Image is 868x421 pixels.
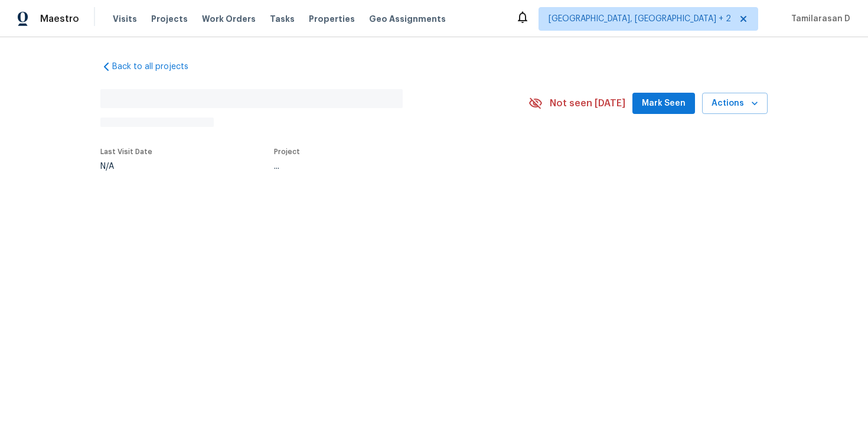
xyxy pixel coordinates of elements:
div: N/A [100,162,152,171]
span: Visits [113,13,137,25]
span: Mark Seen [642,96,686,111]
div: ... [274,162,501,171]
span: [GEOGRAPHIC_DATA], [GEOGRAPHIC_DATA] + 2 [549,13,731,25]
span: Work Orders [202,13,256,25]
span: Tasks [270,15,295,23]
span: Properties [309,13,355,25]
span: Geo Assignments [369,13,446,25]
span: Tamilarasan D [787,13,850,25]
a: Back to all projects [100,61,214,73]
span: Projects [151,13,188,25]
button: Mark Seen [632,93,695,115]
span: Maestro [40,13,79,25]
span: Last Visit Date [100,148,152,155]
button: Actions [702,93,768,115]
span: Actions [712,96,758,111]
span: Not seen [DATE] [550,97,625,109]
span: Project [274,148,300,155]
